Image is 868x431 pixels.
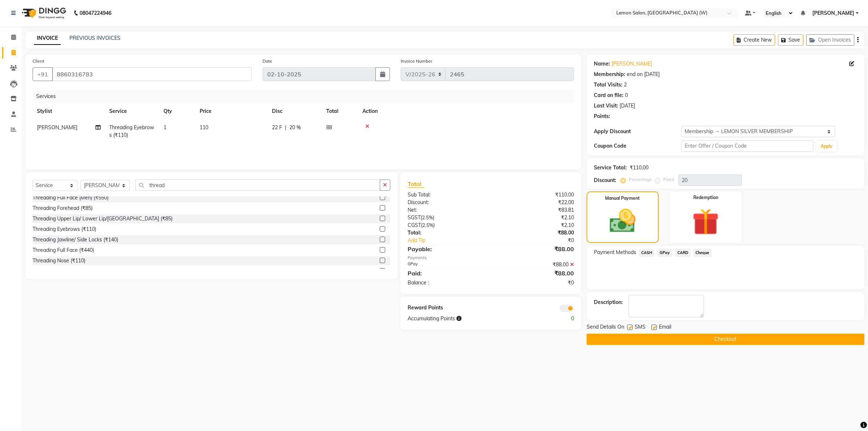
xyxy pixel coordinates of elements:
[402,229,491,237] div: Total:
[778,34,803,46] button: Save
[163,124,166,131] span: 1
[402,315,535,322] div: Accumulating Points
[358,103,574,119] th: Action
[33,267,97,275] div: Threading Nose Men (₹140)
[693,249,712,257] span: Cheque
[402,206,491,214] div: Net:
[401,58,432,64] label: Invoice Number
[135,179,380,191] input: Search or Scan
[594,60,610,68] div: Name:
[594,299,623,306] div: Description:
[408,214,421,221] span: SGST
[657,249,672,257] span: GPay
[605,195,640,202] label: Manual Payment
[491,245,579,253] div: ₹88.00
[289,124,301,131] span: 20 %
[594,249,636,256] span: Payment Methods
[159,103,195,119] th: Qty
[594,113,610,120] div: Points:
[408,222,421,228] span: CGST
[675,249,690,257] span: CARD
[491,191,579,199] div: ₹110.00
[491,221,579,229] div: ₹2.10
[806,34,854,46] button: Open Invoices
[402,261,491,269] div: GPay
[635,323,646,332] span: SMS
[587,323,624,332] span: Send Details On
[601,206,644,236] img: _cash.svg
[402,279,491,287] div: Balance :
[491,229,579,237] div: ₹88.00
[624,81,627,89] div: 2
[594,102,618,110] div: Last Visit:
[195,103,268,119] th: Price
[33,204,93,212] div: Threading Forehead (₹85)
[612,60,652,68] a: [PERSON_NAME]
[402,214,491,221] div: ( )
[402,245,491,253] div: Payable:
[620,102,635,110] div: [DATE]
[491,206,579,214] div: ₹83.81
[33,246,94,254] div: Threading Full Face (₹440)
[263,58,272,64] label: Date
[272,124,282,131] span: 22 F
[268,103,322,119] th: Disc
[37,124,77,131] span: [PERSON_NAME]
[408,255,574,261] div: Payments
[402,269,491,278] div: Paid:
[587,334,864,345] button: Checkout
[491,279,579,287] div: ₹0
[34,32,61,45] a: INVOICE
[402,304,491,312] div: Reward Points
[630,164,648,172] div: ₹110.00
[663,176,674,183] label: Fixed
[200,124,208,131] span: 110
[594,164,627,172] div: Service Total:
[816,141,837,152] button: Apply
[684,205,727,238] img: _gift.svg
[33,257,85,265] div: Threading Nose (₹110)
[422,222,433,228] span: 2.5%
[491,269,579,278] div: ₹88.00
[52,67,252,81] input: Search by Name/Mobile/Email/Code
[506,237,579,244] div: ₹0
[80,3,111,23] b: 08047224946
[491,261,579,269] div: ₹88.00
[285,124,286,131] span: |
[105,103,159,119] th: Service
[639,249,655,257] span: CASH
[33,58,44,64] label: Client
[33,103,105,119] th: Stylist
[33,225,96,233] div: Threading Eyebrows (₹110)
[402,199,491,206] div: Discount:
[402,191,491,199] div: Sub Total:
[812,9,854,17] span: [PERSON_NAME]
[625,92,628,99] div: 0
[326,124,332,131] span: 88
[18,3,68,23] img: logo
[629,176,652,183] label: Percentage
[594,177,616,184] div: Discount:
[659,323,671,332] span: Email
[33,236,118,244] div: Threading Jawline/ Side Locks (₹140)
[594,142,682,150] div: Coupon Code
[594,71,625,78] div: Membership:
[109,124,154,138] span: Threading Eyebrows (₹110)
[408,180,424,188] span: Total
[33,215,173,223] div: Threading Upper Lip/ Lower Lip/[GEOGRAPHIC_DATA] (₹85)
[33,67,53,81] button: +91
[402,221,491,229] div: ( )
[594,81,622,89] div: Total Visits:
[402,237,505,244] a: Add Tip
[422,215,433,220] span: 2.5%
[33,194,109,202] div: Threading Full Face (Men) (₹550)
[322,103,358,119] th: Total
[33,90,579,103] div: Services
[693,194,718,201] label: Redemption
[681,140,813,152] input: Enter Offer / Coupon Code
[491,214,579,221] div: ₹2.10
[627,71,660,78] div: end on [DATE]
[594,92,624,99] div: Card on file:
[491,199,579,206] div: ₹22.00
[594,128,682,135] div: Apply Discount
